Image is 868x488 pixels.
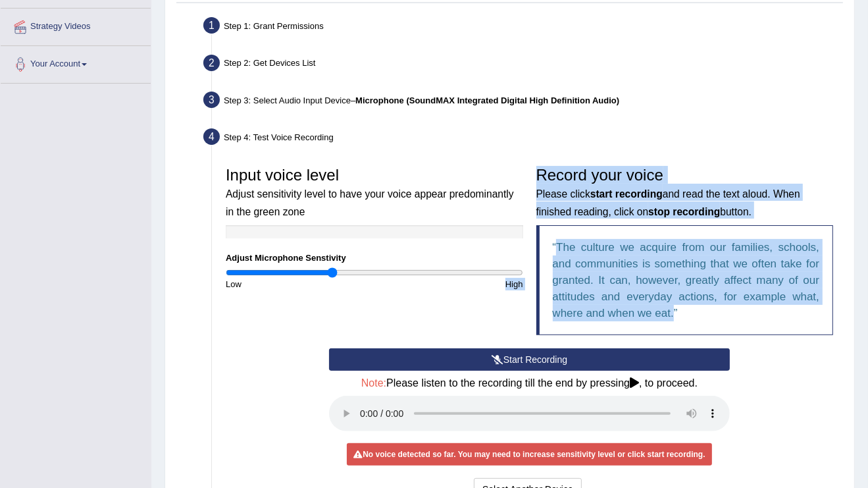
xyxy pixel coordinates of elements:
[355,95,619,105] b: Microphone (SoundMAX Integrated Digital High Definition Audio)
[226,188,514,217] small: Adjust sensitivity level to have your voice appear predominantly in the green zone
[197,124,848,153] div: Step 4: Test Voice Recording
[536,167,834,219] h3: Record your voice
[648,206,720,217] b: stop recording
[536,188,800,217] small: Please click and read the text aloud. When finished reading, click on button.
[553,241,820,319] q: The culture we acquire from our families, schools, and communities is something that we often tak...
[226,252,346,264] label: Adjust Microphone Senstivity
[329,348,730,371] button: Start Recording
[590,188,663,200] b: start recording
[329,377,730,389] h4: Please listen to the recording till the end by pressing , to proceed.
[361,377,386,389] span: Note:
[197,13,848,42] div: Step 1: Grant Permissions
[197,88,848,117] div: Step 3: Select Audio Input Device
[351,95,619,105] span: –
[347,443,711,466] div: No voice detected so far. You may need to increase sensitivity level or click start recording.
[1,9,151,41] a: Strategy Videos
[219,278,374,290] div: Low
[226,167,523,219] h3: Input voice level
[374,278,530,290] div: High
[1,46,151,79] a: Your Account
[197,51,848,80] div: Step 2: Get Devices List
